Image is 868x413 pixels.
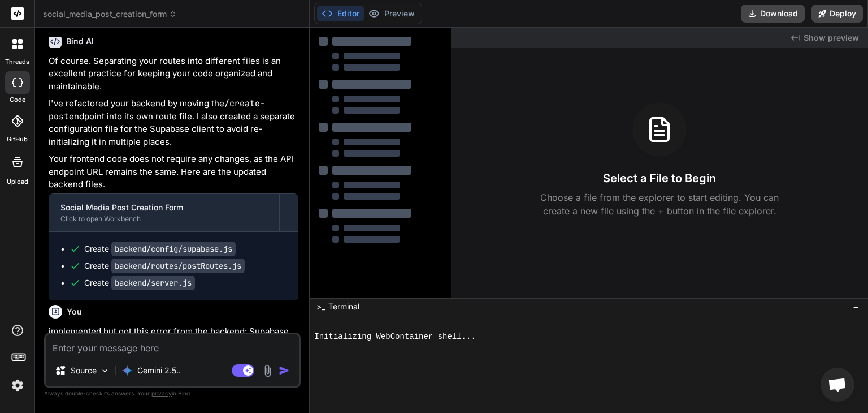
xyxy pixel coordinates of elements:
[261,364,274,377] img: attachment
[151,390,172,397] span: privacy
[111,276,195,290] code: backend/server.js
[811,5,863,23] button: Deploy
[533,191,786,218] p: Choose a file from the explorer to start editing. You can create a new file using the + button in...
[121,365,133,376] img: Gemini 2.5 Pro
[603,170,716,186] h3: Select a File to Begin
[84,243,236,255] div: Create
[84,260,245,272] div: Create
[49,325,298,364] p: implemented but got this error from the backend: Supabase Storage Error: { statusCode: '403', err...
[279,365,290,376] img: icon
[7,135,28,144] label: GitHub
[850,298,861,316] button: −
[49,194,279,231] button: Social Media Post Creation FormClick to open Workbench
[60,214,268,223] div: Click to open Workbench
[804,32,859,44] span: Show preview
[10,95,25,105] label: code
[328,301,359,312] span: Terminal
[66,36,94,47] h6: Bind AI
[43,8,177,20] span: social_media_post_creation_form
[5,57,29,67] label: threads
[364,6,419,21] button: Preview
[60,202,268,213] div: Social Media Post Creation Form
[821,368,854,402] a: Open chat
[67,306,82,317] h6: You
[317,6,364,21] button: Editor
[44,388,301,399] p: Always double-check its answers. Your in Bind
[84,277,195,289] div: Create
[741,5,805,23] button: Download
[8,376,27,395] img: settings
[100,366,110,376] img: Pick Models
[316,301,325,312] span: >_
[137,365,181,376] p: Gemini 2.5..
[49,98,265,122] code: /create-post
[49,97,298,148] p: I've refactored your backend by moving the endpoint into its own route file. I also created a sep...
[111,259,245,273] code: backend/routes/postRoutes.js
[49,153,298,191] p: Your frontend code does not require any changes, as the API endpoint URL remains the same. Here a...
[853,301,859,312] span: −
[314,332,475,342] span: Initializing WebContainer shell...
[71,365,97,376] p: Source
[49,55,298,93] p: Of course. Separating your routes into different files is an excellent practice for keeping your ...
[7,177,28,187] label: Upload
[111,242,236,256] code: backend/config/supabase.js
